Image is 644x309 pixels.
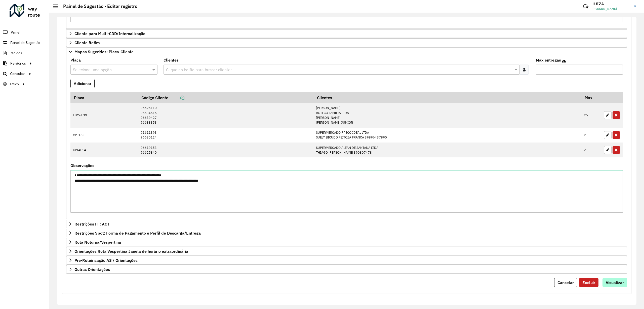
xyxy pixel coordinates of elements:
button: Cancelar [554,278,577,287]
span: Visualizar [606,280,624,285]
span: Restrições FF: ACT [74,222,109,226]
span: Pedidos [10,50,22,56]
td: SUPERMERCADO PRECO IDEAL LTDA SUELY BICUDO FEITOZA FRANCA 39896437890 [313,128,581,143]
td: CPJ1685 [70,128,138,143]
button: Visualizar [602,278,627,287]
span: Mapas Sugeridos: Placa-Cliente [74,50,134,54]
span: Cliente para Multi-CDD/Internalização [74,32,145,36]
th: Placa [70,92,138,103]
span: [PERSON_NAME] [592,7,630,11]
h2: Painel de Sugestão - Editar registro [58,4,137,9]
a: Copiar [168,95,184,100]
td: 91611393 96630124 [138,128,313,143]
span: Cliente Retira [74,41,100,45]
h3: LUIZA [592,2,630,6]
td: [PERSON_NAME] BOTECO FAMILIA LTDA [PERSON_NAME] [PERSON_NAME] JUNIOR [313,103,581,127]
span: Excluir [582,280,595,285]
button: Excluir [579,278,598,287]
a: Restrições Spot: Forma de Pagamento e Perfil de Descarga/Entrega [66,229,627,237]
div: Mapas Sugeridos: Placa-Cliente [66,56,627,219]
span: Orientações Rota Vespertina Janela de horário extraordinária [74,249,188,253]
button: Adicionar [70,79,95,88]
td: 25 [581,103,601,127]
a: Outras Orientações [66,265,627,274]
span: Pre-Roteirização AS / Orientações [74,258,138,262]
a: Orientações Rota Vespertina Janela de horário extraordinária [66,247,627,256]
td: 96619153 96625840 [138,143,313,157]
em: Máximo de clientes que serão colocados na mesma rota com os clientes informados [562,60,566,64]
label: Clientes [164,57,179,63]
td: 2 [581,128,601,143]
a: Mapas Sugeridos: Placa-Cliente [66,47,627,56]
a: Contato Rápido [580,1,591,12]
span: Tático [10,81,19,87]
span: Restrições Spot: Forma de Pagamento e Perfil de Descarga/Entrega [74,231,201,235]
a: Restrições FF: ACT [66,220,627,228]
span: Relatórios [10,61,26,66]
span: Painel [11,30,20,35]
td: SUPERMERCADO ALEAN DE SANTANA LTDA THIAGO [PERSON_NAME] 390807478 [313,143,581,157]
th: Código Cliente [138,92,313,103]
td: FBM6F39 [70,103,138,127]
a: Cliente para Multi-CDD/Internalização [66,29,627,38]
label: Placa [70,57,81,63]
span: Rota Noturna/Vespertina [74,240,121,244]
span: Outras Orientações [74,267,110,271]
a: Cliente Retira [66,38,627,47]
th: Max [581,92,601,103]
span: Consultas [10,71,25,76]
td: 2 [581,143,601,157]
span: Painel de Sugestão [10,40,40,45]
a: Rota Noturna/Vespertina [66,238,627,246]
th: Clientes [313,92,581,103]
td: 96625110 96634616 96639427 96688353 [138,103,313,127]
span: Cancelar [557,280,574,285]
td: CPI4F14 [70,143,138,157]
a: Pre-Roteirização AS / Orientações [66,256,627,265]
label: Max entregas [536,57,561,63]
label: Observações [70,162,94,168]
